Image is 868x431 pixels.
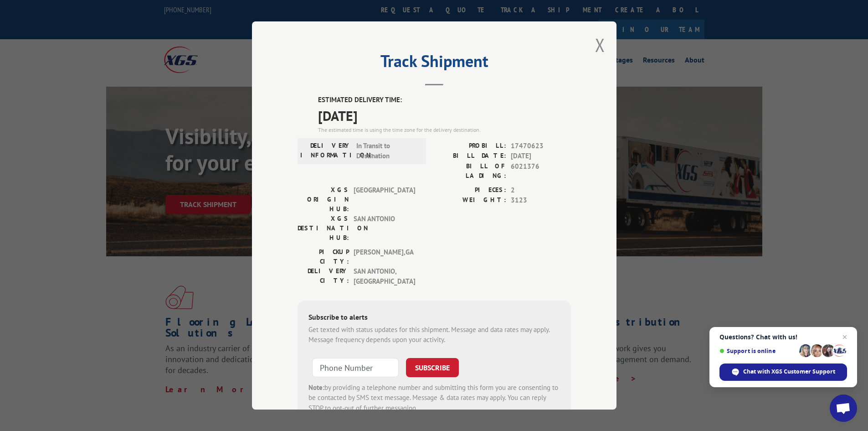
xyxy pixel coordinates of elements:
[298,185,349,214] label: XGS ORIGIN HUB:
[308,383,324,392] strong: Note:
[298,266,349,287] label: DELIVERY CITY:
[434,151,506,161] label: BILL DATE:
[434,161,506,181] label: BILL OF LADING:
[511,161,571,181] span: 6021376
[839,332,850,343] span: Close chat
[312,358,399,377] input: Phone Number
[719,363,847,381] div: Chat with XGS Customer Support
[511,185,571,196] span: 2
[308,325,560,345] div: Get texted with status updates for this shipment. Message and data rates may apply. Message frequ...
[354,266,415,287] span: SAN ANTONIO , [GEOGRAPHIC_DATA]
[595,33,605,57] button: Close modal
[356,141,418,161] span: In Transit to Destination
[318,126,571,134] div: The estimated time is using the time zone for the delivery destination.
[354,185,415,214] span: [GEOGRAPHIC_DATA]
[318,105,571,126] span: [DATE]
[719,333,847,341] span: Questions? Chat with us!
[308,312,560,325] div: Subscribe to alerts
[318,95,571,105] label: ESTIMATED DELIVERY TIME:
[743,368,835,376] span: Chat with XGS Customer Support
[511,151,571,161] span: [DATE]
[298,247,349,266] label: PICKUP CITY:
[354,247,415,266] span: [PERSON_NAME] , GA
[406,358,459,377] button: SUBSCRIBE
[434,195,506,206] label: WEIGHT:
[300,141,352,161] label: DELIVERY INFORMATION:
[354,214,415,243] span: SAN ANTONIO
[511,141,571,151] span: 17470623
[830,395,857,422] div: Open chat
[434,185,506,196] label: PIECES:
[308,383,560,414] div: by providing a telephone number and submitting this form you are consenting to be contacted by SM...
[434,141,506,151] label: PROBILL:
[719,348,796,354] span: Support is online
[298,55,571,72] h2: Track Shipment
[511,195,571,206] span: 3123
[298,214,349,243] label: XGS DESTINATION HUB:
